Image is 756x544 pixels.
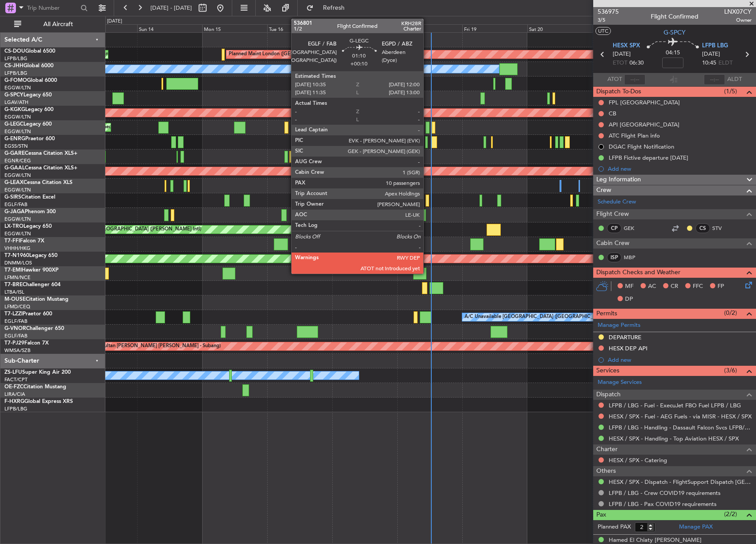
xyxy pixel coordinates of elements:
[10,17,96,31] button: All Aircraft
[609,500,717,508] a: LFPB / LBG - Pax COVID19 requirements
[596,510,606,520] span: Pax
[664,28,686,37] span: G-SPCY
[137,24,202,32] div: Sun 14
[4,180,73,185] a: G-LEAXCessna Citation XLS
[609,424,752,431] a: LFPB / LBG - Handling - Dassault Falcon Svcs LFPB/LBG
[609,99,680,106] div: FPL [GEOGRAPHIC_DATA]
[4,209,25,215] span: G-JAGA
[718,282,724,291] span: FP
[4,99,28,106] a: LGAV/ATH
[609,435,739,442] a: HESX / SPX - Handling - Top Aviation HESX / SPX
[596,444,618,455] span: Charter
[4,253,29,258] span: T7-N1960
[4,107,54,112] a: G-KGKGLegacy 600
[315,5,353,11] span: Refresh
[625,295,633,304] span: DP
[608,165,752,172] div: Add new
[629,59,644,68] span: 06:30
[727,75,742,84] span: ALDT
[4,311,23,317] span: T7-LZZI
[4,49,55,54] a: CS-DOUGlobal 6500
[702,42,728,50] span: LFPB LBG
[4,187,31,193] a: EGGW/LTN
[58,223,201,236] div: Unplanned Maint [GEOGRAPHIC_DATA] ([PERSON_NAME] Intl)
[4,376,27,383] a: FACT/CPT
[332,24,397,32] div: Wed 17
[596,87,641,97] span: Dispatch To-Dos
[679,523,713,532] a: Manage PAX
[4,333,27,339] a: EGLF/FAB
[4,318,27,325] a: EGLF/FAB
[613,50,631,59] span: [DATE]
[202,24,267,32] div: Mon 15
[4,311,52,317] a: T7-LZZIPraetor 600
[4,238,44,244] a: T7-FFIFalcon 7X
[702,59,716,68] span: 10:45
[4,201,27,208] a: EGLF/FAB
[4,128,31,135] a: EGGW/LTN
[4,224,52,229] a: LX-TROLegacy 650
[4,122,23,127] span: G-LEGC
[4,172,31,179] a: EGGW/LTN
[4,406,27,412] a: LFPB/LBG
[464,310,608,324] div: A/C Unavailable [GEOGRAPHIC_DATA] ([GEOGRAPHIC_DATA])
[4,289,24,295] a: LTBA/ISL
[4,63,54,69] a: CS-JHHGlobal 6000
[596,175,641,185] span: Leg Information
[4,282,23,287] span: T7-BRE
[724,87,737,96] span: (1/5)
[4,92,52,98] a: G-SPCYLegacy 650
[4,63,23,69] span: CS-JHH
[598,16,619,24] span: 3/5
[596,390,621,400] span: Dispatch
[4,230,31,237] a: EGGW/LTN
[651,12,698,21] div: Flight Confirmed
[595,27,611,35] button: UTC
[4,92,23,98] span: G-SPCY
[609,110,616,117] div: CB
[609,121,679,128] div: API [GEOGRAPHIC_DATA]
[4,78,57,83] a: G-FOMOGlobal 6000
[693,282,703,291] span: FFC
[724,16,752,24] span: Owner
[4,260,32,266] a: DNMM/LOS
[4,274,31,281] a: LFMN/NCE
[625,282,633,291] span: MF
[593,24,658,32] div: Sun 21
[607,75,622,84] span: ATOT
[613,42,640,50] span: HESX SPX
[724,308,737,318] span: (0/2)
[4,238,20,244] span: T7-FFI
[607,253,622,262] div: ISP
[596,268,680,278] span: Dispatch Checks and Weather
[4,347,31,354] a: WMSA/SZB
[608,356,752,364] div: Add new
[4,157,31,164] a: EGNR/CEG
[598,198,636,207] a: Schedule Crew
[609,456,667,464] a: HESX / SPX - Catering
[4,297,69,302] a: M-OUSECitation Mustang
[4,326,64,331] a: G-VNORChallenger 650
[302,1,355,15] button: Refresh
[4,399,73,404] a: F-HXRGGlobal Express XRS
[4,384,23,390] span: OE-FZC
[609,333,641,341] div: DEPARTURE
[4,268,22,273] span: T7-EMI
[607,223,622,233] div: CP
[666,49,680,57] span: 04:15
[724,510,737,519] span: (2/2)
[724,7,752,16] span: LNX07CY
[397,24,462,32] div: Thu 18
[4,136,55,142] a: G-ENRGPraetor 600
[23,21,93,27] span: All Aircraft
[4,195,21,200] span: G-SIRS
[4,391,25,398] a: LIRA/CIA
[596,366,619,376] span: Services
[596,466,616,476] span: Others
[712,224,732,232] a: STV
[4,195,55,200] a: G-SIRSCitation Excel
[648,282,656,291] span: AC
[229,48,334,61] div: Planned Maint London ([GEOGRAPHIC_DATA])
[107,18,122,25] div: [DATE]
[702,50,720,59] span: [DATE]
